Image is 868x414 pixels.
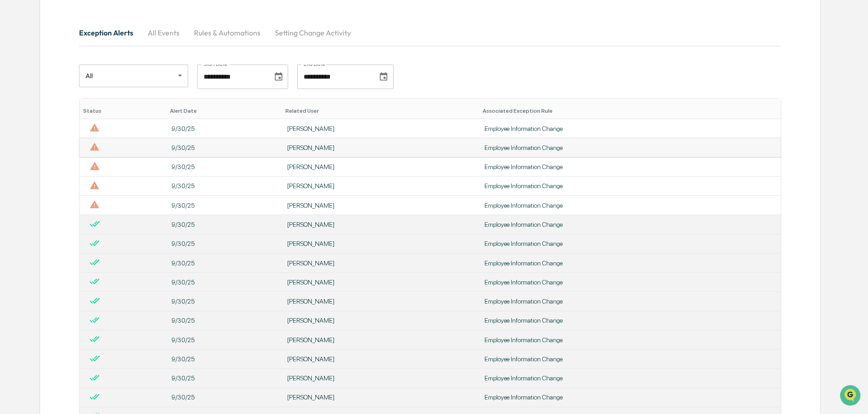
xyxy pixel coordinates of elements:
[90,225,110,232] span: Pylon
[484,317,775,324] div: Employee Information Change
[484,298,775,305] div: Employee Information Change
[484,182,775,190] div: Employee Information Change
[187,22,268,44] button: Rules & Automations
[172,202,276,209] div: 9/30/25
[9,70,25,86] img: 1746055101610-c473b297-6a78-478c-a979-82029cc54cd1
[287,298,474,305] div: [PERSON_NAME]
[66,187,73,194] div: 🗄️
[9,115,24,130] img: Tammy Steffen
[141,99,165,110] button: See all
[83,108,163,114] div: Toggle SortBy
[155,72,165,83] button: Start new chat
[484,221,775,228] div: Employee Information Change
[80,124,99,131] span: [DATE]
[484,240,775,247] div: Employee Information Change
[18,186,59,195] span: Preclearance
[484,374,775,382] div: Employee Information Change
[287,317,474,324] div: [PERSON_NAME]
[484,163,775,170] div: Employee Information Change
[287,279,474,286] div: [PERSON_NAME]
[172,394,276,401] div: 9/30/25
[172,182,276,190] div: 9/30/25
[287,125,474,132] div: [PERSON_NAME]
[9,204,16,211] div: 🔎
[140,22,187,44] button: All Events
[172,163,276,170] div: 9/30/25
[5,200,61,216] a: 🔎Data Lookup
[75,124,79,131] span: •
[484,144,775,151] div: Employee Information Change
[285,108,475,114] div: Toggle SortBy
[172,336,276,344] div: 9/30/25
[172,279,276,286] div: 9/30/25
[287,202,474,209] div: [PERSON_NAME]
[80,148,99,155] span: [DATE]
[18,203,57,212] span: Data Lookup
[204,60,227,68] label: Start Date
[839,384,863,409] iframe: Open customer support
[28,148,74,155] span: [PERSON_NAME]
[62,182,116,199] a: 🗄️Attestations
[484,202,775,209] div: Employee Information Change
[5,182,62,199] a: 🖐️Preclearance
[79,22,140,44] button: Exception Alerts
[75,148,79,155] span: •
[484,394,775,401] div: Employee Information Change
[484,355,775,363] div: Employee Information Change
[28,124,74,131] span: [PERSON_NAME]
[287,221,474,228] div: [PERSON_NAME]
[287,182,474,190] div: [PERSON_NAME]
[79,22,781,44] div: secondary tabs example
[172,355,276,363] div: 9/30/25
[9,19,165,34] p: How can we help?
[79,63,188,88] div: All
[19,70,35,86] img: 8933085812038_c878075ebb4cc5468115_72.jpg
[270,68,287,85] button: Choose date, selected date is Jan 1, 2024
[287,336,474,344] div: [PERSON_NAME]
[9,140,24,154] img: Tammy Steffen
[484,259,775,267] div: Employee Information Change
[172,125,276,132] div: 9/30/25
[9,187,16,194] div: 🖐️
[287,163,474,170] div: [PERSON_NAME]
[287,259,474,267] div: [PERSON_NAME]
[172,298,276,305] div: 9/30/25
[287,394,474,401] div: [PERSON_NAME]
[170,108,278,114] div: Toggle SortBy
[484,279,775,286] div: Employee Information Change
[287,144,474,151] div: [PERSON_NAME]
[484,336,775,344] div: Employee Information Change
[287,374,474,382] div: [PERSON_NAME]
[41,70,149,79] div: Start new chat
[64,225,110,232] a: Powered byPylon
[268,22,358,44] button: Setting Change Activity
[484,125,775,132] div: Employee Information Change
[172,221,276,228] div: 9/30/25
[172,240,276,247] div: 9/30/25
[172,259,276,267] div: 9/30/25
[75,186,113,195] span: Attestations
[41,79,125,86] div: We're available if you need us!
[172,144,276,151] div: 9/30/25
[375,68,392,85] button: Choose date, selected date is Dec 31, 2025
[304,60,325,68] label: End Date
[483,108,777,114] div: Toggle SortBy
[172,374,276,382] div: 9/30/25
[9,101,61,108] div: Past conversations
[172,317,276,324] div: 9/30/25
[287,240,474,247] div: [PERSON_NAME]
[287,355,474,363] div: [PERSON_NAME]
